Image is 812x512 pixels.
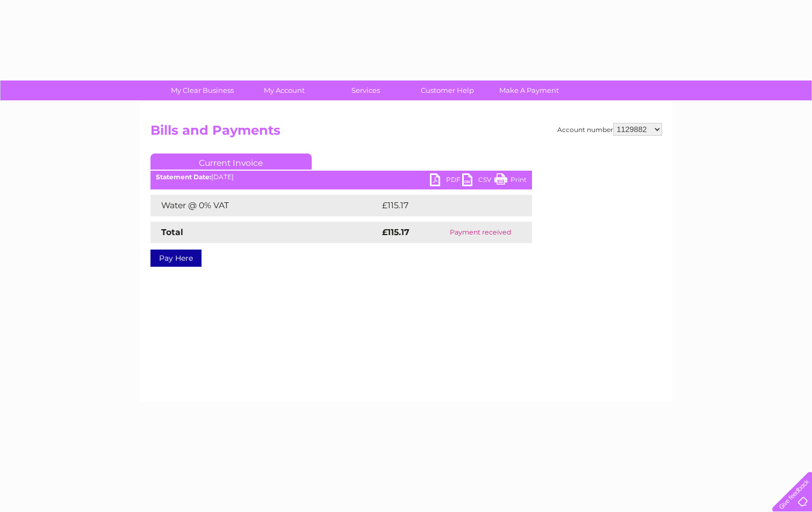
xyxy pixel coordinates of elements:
a: My Clear Business [158,81,247,100]
td: Water @ 0% VAT [150,195,379,216]
a: Current Invoice [150,153,312,170]
strong: £115.17 [382,227,409,237]
td: Payment received [429,222,531,243]
a: CSV [462,173,494,189]
a: PDF [430,173,462,189]
a: Print [494,173,527,189]
a: Customer Help [403,81,492,100]
a: Make A Payment [485,81,573,100]
div: Account number [557,123,662,136]
b: Statement Date: [156,173,211,181]
h2: Bills and Payments [150,123,662,143]
strong: Total [161,227,183,237]
a: Pay Here [150,250,202,267]
a: Services [321,81,410,100]
td: £115.17 [379,195,510,216]
a: My Account [240,81,328,100]
div: [DATE] [150,173,532,181]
